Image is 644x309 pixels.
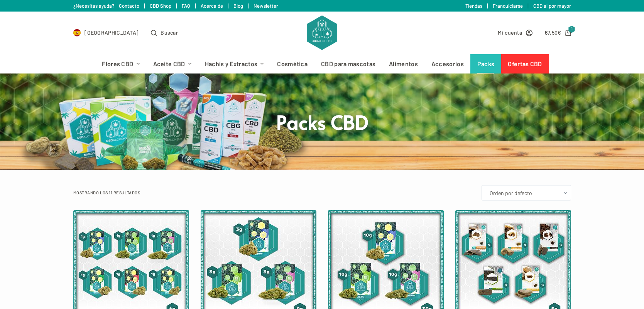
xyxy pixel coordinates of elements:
a: ¿Necesitas ayuda? Contacto [73,3,139,9]
a: Blog [233,3,243,9]
a: Alimentos [382,54,425,73]
img: ES Flag [73,29,81,37]
a: FAQ [182,3,190,9]
a: Tiendas [465,3,482,9]
span: [GEOGRAPHIC_DATA] [85,28,139,37]
a: Franquiciarse [493,3,523,9]
span: 1 [568,26,575,33]
a: Ofertas CBD [501,54,549,73]
a: Flores CBD [95,54,146,73]
a: Packs [470,54,501,73]
nav: Menú de cabecera [95,54,549,73]
span: € [558,29,561,36]
a: Acerca de [201,3,223,9]
a: CBD para mascotas [314,54,382,73]
img: CBD Alchemy [307,15,337,50]
a: CBD al por mayor [533,3,571,9]
a: Accesorios [424,54,470,73]
a: Select Country [73,28,139,37]
a: Hachís y Extractos [198,54,270,73]
button: Abrir formulario de búsqueda [151,28,178,37]
p: Mostrando los 11 resultados [73,189,140,196]
select: Pedido de la tienda [482,185,571,200]
a: Cosmética [270,54,314,73]
bdi: 67,50 [545,29,561,36]
a: Aceite CBD [146,54,198,73]
a: Carro de compra [545,28,571,37]
h1: Packs CBD [177,109,467,134]
span: Mi cuenta [498,28,522,37]
span: Buscar [161,28,178,37]
a: CBD Shop [150,3,171,9]
a: Mi cuenta [498,28,532,37]
a: Newsletter [254,3,278,9]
